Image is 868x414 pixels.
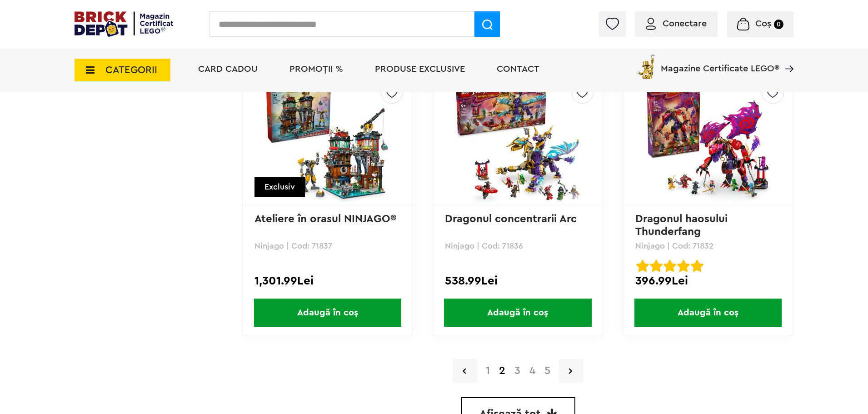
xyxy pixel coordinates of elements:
a: Card Cadou [198,65,258,74]
small: 0 [774,20,783,29]
div: 396.99Lei [635,275,781,287]
img: Evaluare cu stele [650,259,663,272]
div: Exclusiv [254,177,305,197]
span: CATEGORII [105,65,157,75]
a: Dragonul concentrarii Arc [445,214,577,224]
span: Adaugă în coș [634,299,782,327]
a: Magazine Certificate LEGO® [779,52,793,61]
a: Adaugă în coș [243,299,412,327]
p: Ninjago | Cod: 71832 [635,242,781,250]
p: Ninjago | Cod: 71836 [445,242,591,250]
span: Adaugă în coș [254,299,401,327]
a: 1 [481,365,494,376]
img: Evaluare cu stele [677,259,690,272]
span: Adaugă în coș [444,299,591,327]
img: Ateliere în orasul NINJAGO® [264,75,391,203]
a: 5 [540,365,555,376]
a: PROMOȚII % [289,65,343,74]
a: Adaugă în coș [624,299,793,327]
a: Ateliere în orasul NINJAGO® [254,214,397,224]
a: 3 [510,365,525,376]
span: Magazine Certificate LEGO® [661,52,779,73]
div: 538.99Lei [445,275,591,287]
div: 1,301.99Lei [254,275,400,287]
a: Dragonul haosului Thunderfang [635,214,730,237]
img: Dragonul haosului Thunderfang [644,75,772,203]
strong: 2 [494,365,510,376]
a: Contact [497,65,539,74]
span: Coș [755,19,771,28]
img: Evaluare cu stele [691,259,703,272]
img: Dragonul concentrarii Arc [454,75,581,203]
span: Conectare [663,19,707,28]
img: Evaluare cu stele [636,259,649,272]
img: Evaluare cu stele [663,259,676,272]
a: Conectare [646,19,707,28]
p: Ninjago | Cod: 71837 [254,242,400,250]
a: 4 [525,365,540,376]
a: Pagina urmatoare [559,359,583,383]
a: Produse exclusive [375,65,465,74]
a: Pagina precedenta [453,359,477,383]
a: Adaugă în coș [434,299,602,327]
